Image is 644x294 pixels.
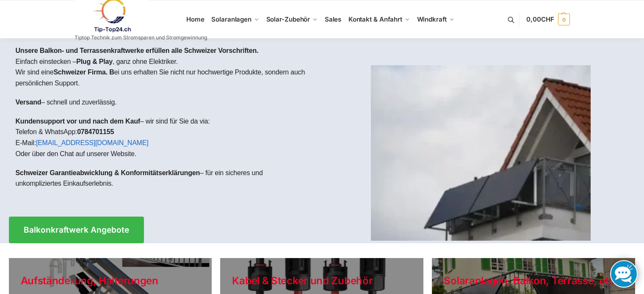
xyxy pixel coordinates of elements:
span: Solar-Zubehör [266,15,310,23]
strong: Kundensupport vor und nach dem Kauf [16,118,140,125]
div: Einfach einstecken – , ganz ohne Elektriker. [9,38,322,204]
span: Kontakt & Anfahrt [348,15,402,23]
span: CHF [541,15,554,23]
a: Sales [321,0,345,38]
a: Solar-Zubehör [263,0,321,38]
a: Solaranlagen [208,0,263,38]
span: Solaranlagen [211,15,252,23]
strong: Versand [16,99,41,106]
a: Windkraft [413,0,458,38]
a: 0,00CHF 0 [526,7,569,32]
a: Kontakt & Anfahrt [345,0,413,38]
span: 0,00 [526,15,554,23]
span: 0 [558,14,570,25]
a: Balkonkraftwerk Angebote [9,217,144,243]
a: [EMAIL_ADDRESS][DOMAIN_NAME] [36,139,149,146]
img: Home 1 [371,65,591,241]
span: Windkraft [417,15,447,23]
strong: 0784701155 [77,128,114,135]
p: – wir sind für Sie da via: Telefon & WhatsApp: E-Mail: Oder über den Chat auf unserer Website. [16,116,315,159]
p: Tiptop Technik zum Stromsparen und Stromgewinnung [75,35,207,40]
p: Wir sind eine ei uns erhalten Sie nicht nur hochwertige Produkte, sondern auch persönlichen Support. [16,67,315,88]
strong: Plug & Play [76,58,113,65]
span: Balkonkraftwerk Angebote [24,226,129,234]
strong: Schweizer Firma. B [53,69,114,76]
strong: Schweizer Garantieabwicklung & Konformitätserklärungen [16,169,200,176]
p: – für ein sicheres und unkompliziertes Einkaufserlebnis. [16,168,315,189]
strong: Unsere Balkon- und Terrassenkraftwerke erfüllen alle Schweizer Vorschriften. [16,47,259,54]
span: Sales [325,15,342,23]
p: – schnell und zuverlässig. [16,97,315,108]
